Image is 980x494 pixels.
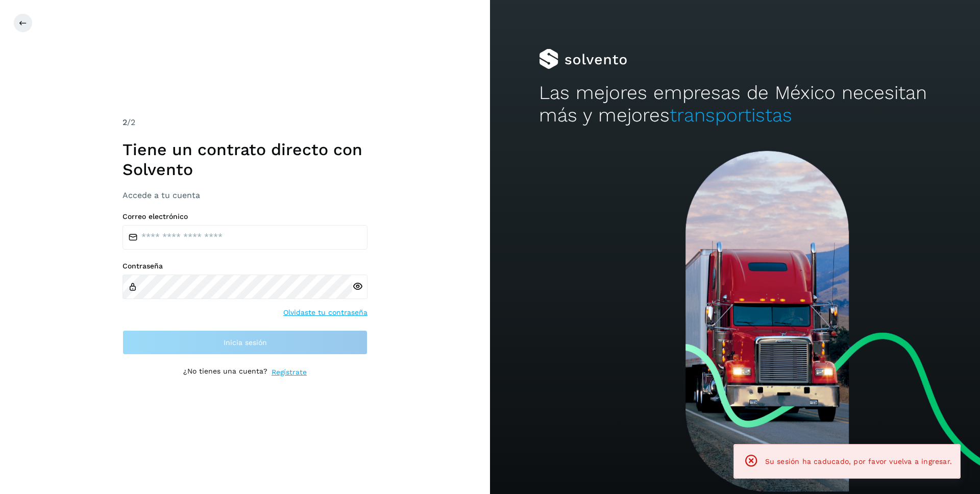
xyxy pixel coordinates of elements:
a: Regístrate [272,367,307,378]
button: Inicia sesión [122,330,367,355]
span: transportistas [670,104,792,126]
h3: Accede a tu cuenta [122,190,367,200]
p: ¿No tienes una cuenta? [183,367,267,378]
span: Su sesión ha caducado, por favor vuelva a ingresar. [765,457,952,465]
span: Inicia sesión [224,339,267,346]
h2: Las mejores empresas de México necesitan más y mejores [539,82,931,127]
h1: Tiene un contrato directo con Solvento [122,140,367,179]
label: Correo electrónico [122,212,367,221]
span: 2 [122,117,127,127]
label: Contraseña [122,262,367,270]
div: /2 [122,116,367,129]
a: Olvidaste tu contraseña [283,307,367,318]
